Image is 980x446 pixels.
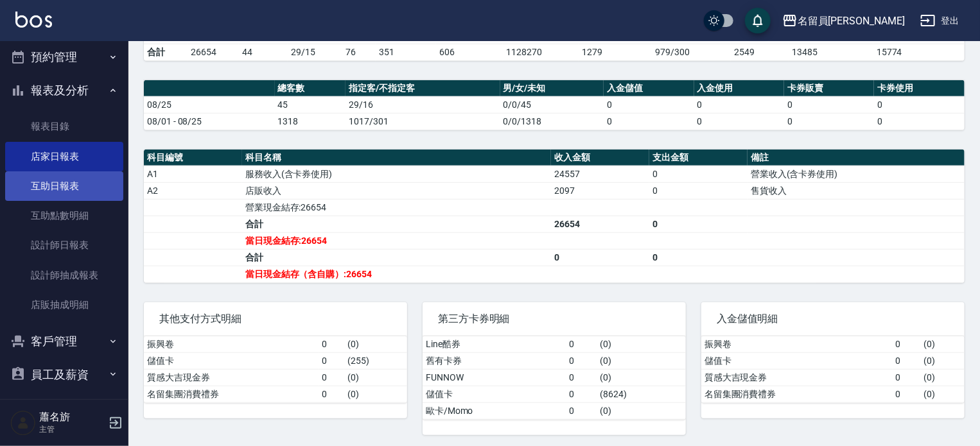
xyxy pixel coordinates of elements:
td: ( 8624 ) [597,386,686,402]
td: 45 [275,96,346,113]
td: 0 [694,113,784,130]
td: 0 [566,352,597,369]
td: 0 [649,182,748,199]
table: a dense table [701,336,965,403]
td: 08/25 [144,96,275,113]
a: 設計師抽成報表 [5,261,123,290]
td: 0 [874,96,965,113]
td: 0 [319,352,344,369]
td: 979/300 [652,44,731,60]
td: 營業現金結存:26654 [242,199,551,216]
button: 報表及分析 [5,74,123,107]
th: 支出金額 [649,150,748,166]
td: 1128270 [503,44,579,60]
td: 質感大吉現金券 [144,369,319,386]
td: 0 [694,96,784,113]
a: 店販抽成明細 [5,290,123,320]
button: 客戶管理 [5,325,123,358]
a: 互助日報表 [5,171,123,201]
img: Logo [15,12,52,28]
a: 互助點數明細 [5,201,123,230]
th: 入金使用 [694,80,784,97]
td: 0 [566,369,597,386]
td: 26654 [188,44,239,60]
td: A2 [144,182,242,199]
td: ( 0 ) [921,352,965,369]
td: 名留集團消費禮券 [701,386,893,402]
td: 2097 [551,182,649,199]
td: 1017/301 [346,113,500,130]
td: ( 0 ) [921,386,965,402]
td: 44 [239,44,288,60]
button: 名留員[PERSON_NAME] [777,8,910,34]
a: 設計師日報表 [5,230,123,260]
td: 振興卷 [144,336,319,353]
table: a dense table [144,80,965,130]
td: 0/0/45 [500,96,604,113]
td: 0 [604,96,694,113]
th: 男/女/未知 [500,80,604,97]
td: 合計 [144,44,188,60]
td: 名留集團消費禮券 [144,386,319,402]
td: 24557 [551,166,649,182]
td: 0 [649,166,748,182]
td: 當日現金結存:26654 [242,232,551,249]
td: 351 [376,44,436,60]
button: 員工及薪資 [5,358,123,391]
td: 0 [604,113,694,130]
td: 儲值卡 [701,352,893,369]
td: 合計 [242,216,551,232]
span: 其他支付方式明細 [159,313,392,325]
th: 卡券販賣 [784,80,874,97]
button: 預約管理 [5,40,123,74]
span: 入金儲值明細 [717,313,949,325]
th: 收入金額 [551,150,649,166]
td: 0/0/1318 [500,113,604,130]
td: 0 [784,113,874,130]
td: 76 [342,44,376,60]
td: ( 0 ) [344,336,407,353]
td: 0 [784,96,874,113]
th: 入金儲值 [604,80,694,97]
td: 0 [319,386,344,402]
button: 登出 [915,9,965,33]
td: 0 [566,386,597,402]
td: FUNNOW [423,369,566,386]
th: 卡券使用 [874,80,965,97]
td: 1318 [275,113,346,130]
table: a dense table [423,336,686,420]
td: 08/01 - 08/25 [144,113,275,130]
td: 29/16 [346,96,500,113]
td: 0 [893,386,921,402]
td: 店販收入 [242,182,551,199]
td: 0 [319,369,344,386]
th: 總客數 [275,80,346,97]
td: 1279 [579,44,652,60]
td: 606 [436,44,503,60]
a: 報表目錄 [5,112,123,141]
td: ( 0 ) [921,336,965,353]
td: 29/15 [288,44,342,60]
td: 0 [874,113,965,130]
td: 0 [649,249,748,266]
td: Line酷券 [423,336,566,353]
td: A1 [144,166,242,182]
td: 售貨收入 [748,182,965,199]
td: ( 255 ) [344,352,407,369]
td: 振興卷 [701,336,893,353]
td: 13485 [789,44,873,60]
td: 儲值卡 [144,352,319,369]
a: 店家日報表 [5,142,123,171]
td: 2549 [731,44,789,60]
td: ( 0 ) [921,369,965,386]
th: 備註 [748,150,965,166]
td: 儲值卡 [423,386,566,402]
td: 0 [566,336,597,353]
td: 合計 [242,249,551,266]
td: 15774 [873,44,965,60]
td: 0 [551,249,649,266]
td: 質感大吉現金券 [701,369,893,386]
td: 舊有卡券 [423,352,566,369]
td: 歐卡/Momo [423,402,566,419]
table: a dense table [144,150,965,283]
